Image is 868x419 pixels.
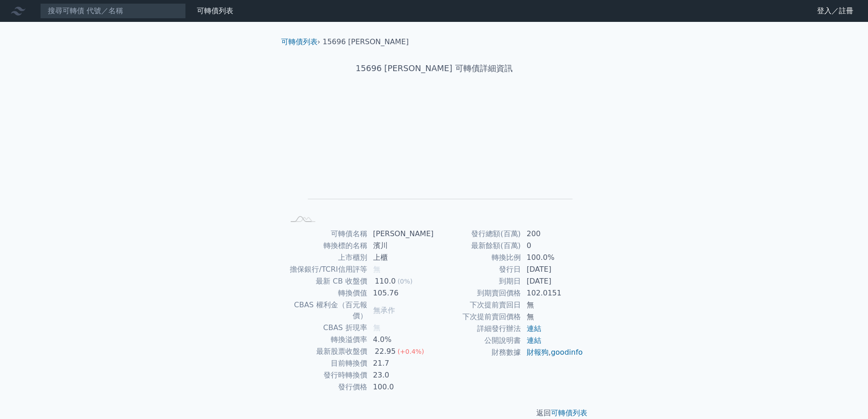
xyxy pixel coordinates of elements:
[285,275,368,287] td: 最新 CB 收盤價
[434,252,521,264] td: 轉換比例
[299,103,573,212] g: Chart
[274,62,595,75] h1: 15696 [PERSON_NAME] 可轉債詳細資訊
[373,346,398,357] div: 22.95
[285,299,368,322] td: CBAS 權利金（百元報價）
[285,252,368,264] td: 上市櫃別
[521,252,584,264] td: 100.0%
[521,228,584,240] td: 200
[368,334,434,346] td: 4.0%
[521,299,584,311] td: 無
[285,240,368,252] td: 轉換標的名稱
[285,357,368,369] td: 目前轉換價
[40,3,186,19] input: 搜尋可轉債 代號／名稱
[323,36,409,47] li: 15696 [PERSON_NAME]
[285,381,368,393] td: 發行價格
[368,252,434,264] td: 上櫃
[274,408,595,419] p: 返回
[521,275,584,287] td: [DATE]
[434,264,521,275] td: 發行日
[527,324,541,333] a: 連結
[368,228,434,240] td: [PERSON_NAME]
[285,228,368,240] td: 可轉債名稱
[521,287,584,299] td: 102.0151
[434,287,521,299] td: 到期賣回價格
[434,275,521,287] td: 到期日
[434,228,521,240] td: 發行總額(百萬)
[527,348,549,357] a: 財報狗
[434,299,521,311] td: 下次提前賣回日
[373,276,398,287] div: 110.0
[810,4,861,18] a: 登入／註冊
[368,369,434,381] td: 23.0
[521,264,584,275] td: [DATE]
[368,381,434,393] td: 100.0
[368,357,434,369] td: 21.7
[285,346,368,357] td: 最新股票收盤價
[368,287,434,299] td: 105.76
[285,287,368,299] td: 轉換價值
[521,347,584,358] td: ,
[434,335,521,347] td: 公開說明書
[434,311,521,323] td: 下次提前賣回價格
[434,347,521,358] td: 財務數據
[551,348,583,357] a: goodinfo
[281,37,318,46] a: 可轉債列表
[521,311,584,323] td: 無
[397,278,412,285] span: (0%)
[434,240,521,252] td: 最新餘額(百萬)
[373,265,380,274] span: 無
[521,240,584,252] td: 0
[551,409,587,417] a: 可轉債列表
[281,36,320,47] li: ›
[397,348,424,355] span: (+0.4%)
[285,369,368,381] td: 發行時轉換價
[285,334,368,346] td: 轉換溢價率
[285,322,368,334] td: CBAS 折現率
[285,264,368,275] td: 擔保銀行/TCRI信用評等
[373,306,395,315] span: 無承作
[527,336,541,345] a: 連結
[434,323,521,335] td: 詳細發行辦法
[368,240,434,252] td: 濱川
[197,6,233,15] a: 可轉債列表
[373,323,380,332] span: 無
